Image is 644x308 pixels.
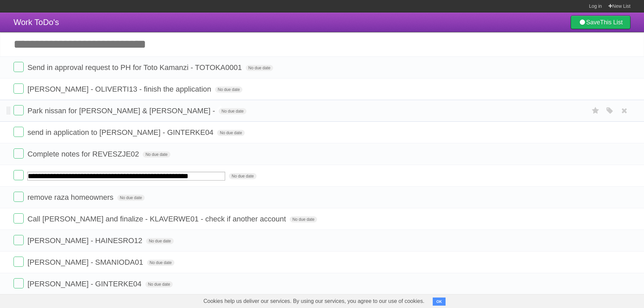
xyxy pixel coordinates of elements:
label: Done [14,213,24,223]
label: Done [14,105,24,115]
label: Done [14,62,24,72]
span: No due date [290,216,317,222]
label: Done [14,127,24,137]
label: Done [14,235,24,245]
span: No due date [145,281,173,287]
span: [PERSON_NAME] - HAINESRO12 [27,236,144,245]
span: remove raza homeowners [27,193,115,202]
span: No due date [219,108,246,114]
label: Done [14,84,24,94]
span: Park nissan for [PERSON_NAME] & [PERSON_NAME] - [27,106,217,115]
span: [PERSON_NAME] - GINTERKE04 [27,280,143,288]
span: Cookies help us deliver our services. By using our services, you agree to our use of cookies. [197,294,431,308]
label: Done [14,148,24,159]
span: No due date [246,65,273,71]
button: OK [433,298,446,306]
span: Complete notes for REVESZJE02 [27,150,141,158]
label: Done [14,257,24,267]
label: Star task [589,105,602,116]
span: Work ToDo's [14,18,59,27]
label: Done [14,170,24,180]
span: No due date [217,130,244,136]
span: send in application to [PERSON_NAME] - GINTERKE04 [27,128,215,137]
a: SaveThis List [571,16,630,29]
span: Send in approval request to PH for Toto Kamanzi - TOTOKA0001 [27,63,243,72]
span: No due date [147,260,174,266]
span: [PERSON_NAME] - OLIVERTI13 - finish the application [27,85,213,93]
label: Done [14,192,24,202]
span: No due date [229,173,256,179]
label: Done [14,278,24,288]
span: No due date [143,151,170,158]
span: No due date [146,238,173,244]
b: This List [600,19,623,26]
span: No due date [215,87,242,93]
span: No due date [117,195,145,201]
span: [PERSON_NAME] - SMANIODA01 [27,258,145,266]
span: Call [PERSON_NAME] and finalize - KLAVERWE01 - check if another account [27,215,288,223]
